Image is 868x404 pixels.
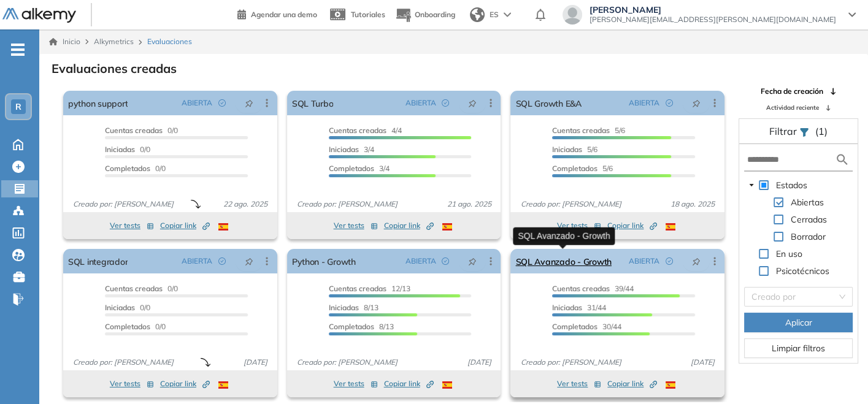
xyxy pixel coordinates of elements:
iframe: Chat Widget [807,345,868,404]
span: Psicotécnicos [774,264,832,278]
button: Copiar link [384,218,434,233]
span: Iniciadas [552,145,582,154]
span: R [15,102,21,112]
span: 3/4 [329,145,374,154]
span: Limpiar filtros [772,341,825,355]
span: [DATE] [239,357,272,368]
span: pushpin [468,256,477,266]
a: SQL Growth E&A [515,91,581,115]
span: ABIERTA [629,256,659,267]
span: check-circle [666,99,673,107]
span: Completados [105,164,150,173]
i: - [11,48,25,51]
img: ESP [218,223,228,231]
span: 3/4 [329,164,390,173]
h3: Evaluaciones creadas [52,61,177,76]
span: 39/44 [552,284,634,293]
span: Creado por: [PERSON_NAME] [292,199,402,210]
span: Cuentas creadas [329,126,386,135]
span: 0/0 [105,322,166,331]
button: Copiar link [160,376,210,391]
span: 30/44 [552,322,621,331]
span: pushpin [245,256,253,266]
button: Copiar link [384,376,434,391]
span: Cuentas creadas [329,284,386,293]
span: Creado por: [PERSON_NAME] [68,357,179,368]
button: Limpiar filtros [744,338,853,358]
span: 5/6 [552,164,613,173]
span: 12/13 [329,284,410,293]
span: 0/0 [105,284,178,293]
button: pushpin [236,251,263,271]
button: Ver tests [334,376,378,391]
a: python support [68,91,128,115]
span: 4/4 [329,126,402,135]
span: Agendar una demo [251,10,317,19]
span: Abiertas [788,195,826,210]
span: 31/44 [552,303,606,312]
span: Completados [552,164,597,173]
span: ABIERTA [405,256,436,267]
span: pushpin [692,256,701,266]
span: check-circle [218,257,226,265]
span: Iniciadas [329,303,359,312]
span: 5/6 [552,126,625,135]
button: pushpin [459,93,486,113]
span: Iniciadas [105,145,135,154]
img: ESP [666,223,675,231]
span: Aplicar [785,316,812,329]
span: Copiar link [384,378,434,389]
a: SQL Avanzado - Growth [515,249,611,273]
button: Copiar link [160,218,210,233]
span: 0/0 [105,126,178,135]
span: ABIERTA [182,256,212,267]
span: Onboarding [415,10,455,19]
img: ESP [442,381,452,389]
span: check-circle [442,257,449,265]
img: ESP [666,381,675,389]
span: Borrador [791,231,826,242]
span: Completados [552,322,597,331]
span: pushpin [468,98,477,108]
span: Completados [105,322,150,331]
span: [PERSON_NAME] [590,5,836,15]
span: ABIERTA [629,97,659,109]
span: Evaluaciones [147,36,192,47]
span: [DATE] [686,357,720,368]
button: Ver tests [110,376,154,391]
span: check-circle [218,99,226,107]
button: Ver tests [334,218,378,233]
span: check-circle [442,99,449,107]
span: Completados [329,164,374,173]
a: Agendar una demo [237,6,317,21]
span: Creado por: [PERSON_NAME] [292,357,402,368]
span: Fecha de creación [761,86,823,97]
button: Aplicar [744,313,853,332]
span: Filtrar [769,125,799,137]
span: 18 ago. 2025 [666,199,720,210]
span: ABIERTA [182,97,212,109]
img: search icon [835,152,850,167]
span: pushpin [245,98,253,108]
span: Estados [776,180,807,191]
span: ABIERTA [405,97,436,109]
span: Creado por: [PERSON_NAME] [515,357,626,368]
span: 22 ago. 2025 [218,199,272,210]
span: En uso [774,246,805,261]
span: 21 ago. 2025 [442,199,496,210]
span: 8/13 [329,303,378,312]
span: Alkymetrics [94,37,134,46]
img: arrow [504,12,511,17]
button: Copiar link [607,376,657,391]
span: Creado por: [PERSON_NAME] [515,199,626,210]
div: Widget de chat [807,345,868,404]
img: world [470,7,485,22]
button: pushpin [683,251,710,271]
button: Ver tests [110,218,154,233]
span: Copiar link [160,220,210,231]
span: (1) [815,124,828,139]
span: Estados [774,178,810,192]
span: Iniciadas [552,303,582,312]
button: Onboarding [395,2,455,28]
span: [PERSON_NAME][EMAIL_ADDRESS][PERSON_NAME][DOMAIN_NAME] [590,15,836,25]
